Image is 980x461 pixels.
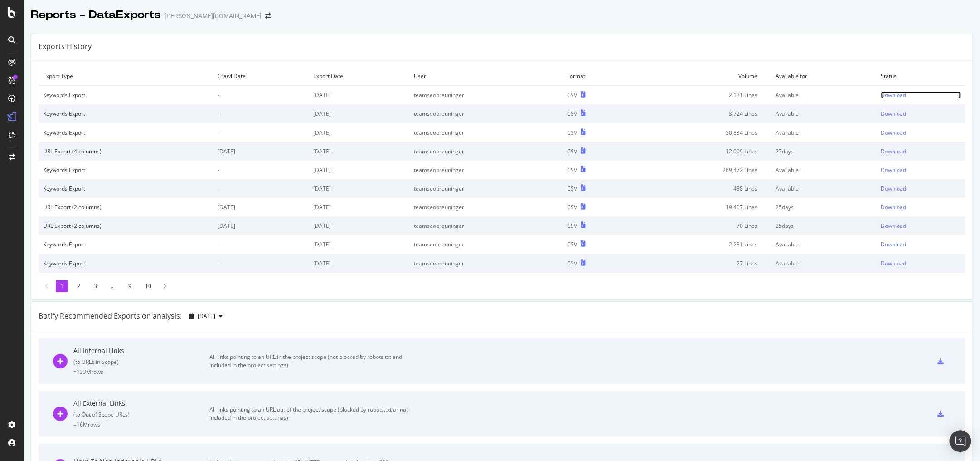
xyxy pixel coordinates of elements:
div: Available [776,91,872,99]
div: Keywords Export [43,260,209,267]
td: Format [563,67,634,86]
div: All links pointing to an URL in the project scope (not blocked by robots.txt and included in the ... [209,353,413,369]
div: URL Export (2 columns) [43,203,209,211]
div: Download [881,222,906,230]
td: Export Date [309,67,409,86]
td: - [213,254,309,273]
div: Available [776,129,872,137]
td: Export Type [39,67,213,86]
td: - [213,235,309,254]
div: Keywords Export [43,110,209,118]
div: Download [881,203,906,211]
a: Download [881,240,961,248]
div: Available [776,240,872,248]
div: Download [881,166,906,174]
div: Keywords Export [43,240,209,248]
td: 269,472 Lines [634,161,771,179]
div: [PERSON_NAME][DOMAIN_NAME] [165,11,262,20]
div: CSV [567,166,577,174]
td: [DATE] [309,104,409,123]
div: Download [881,91,906,99]
td: 27 days [771,142,876,161]
div: = 16M rows [73,421,209,428]
div: Download [881,185,906,192]
div: Download [881,110,906,118]
td: teamseobreuninger [409,123,563,142]
td: 2,131 Lines [634,86,771,105]
div: CSV [567,129,577,137]
li: 1 [56,280,68,292]
div: Exports History [39,41,92,52]
div: URL Export (2 columns) [43,222,209,230]
div: ( to Out of Scope URLs ) [73,411,209,418]
td: teamseobreuninger [409,235,563,254]
li: 2 [73,280,85,292]
div: Download [881,129,906,137]
td: 30,834 Lines [634,123,771,142]
td: teamseobreuninger [409,142,563,161]
td: [DATE] [309,216,409,235]
div: URL Export (4 columns) [43,147,209,155]
div: CSV [567,110,577,118]
td: [DATE] [309,235,409,254]
li: 9 [124,280,136,292]
td: 27 Lines [634,254,771,273]
a: Download [881,147,961,155]
td: 3,724 Lines [634,104,771,123]
td: Crawl Date [213,67,309,86]
a: Download [881,166,961,174]
li: 10 [141,280,156,292]
td: [DATE] [309,86,409,105]
td: [DATE] [309,254,409,273]
td: 25 days [771,216,876,235]
td: - [213,86,309,105]
td: 488 Lines [634,179,771,198]
td: teamseobreuninger [409,198,563,216]
div: All External Links [73,399,209,408]
div: Available [776,110,872,118]
td: [DATE] [309,142,409,161]
span: 2025 Aug. 18th [198,312,215,320]
td: [DATE] [213,142,309,161]
td: [DATE] [309,198,409,216]
div: Download [881,147,906,155]
div: Botify Recommended Exports on analysis: [39,311,182,321]
div: CSV [567,147,577,155]
a: Download [881,260,961,267]
div: All links pointing to an URL out of the project scope (blocked by robots.txt or not included in t... [209,406,413,422]
td: 2,231 Lines [634,235,771,254]
div: Open Intercom Messenger [949,430,971,452]
div: Reports - DataExports [31,7,161,23]
a: Download [881,91,961,99]
div: Available [776,185,872,192]
td: Volume [634,67,771,86]
div: Keywords Export [43,91,209,99]
div: Keywords Export [43,185,209,192]
div: Download [881,240,906,248]
td: Available for [771,67,876,86]
td: - [213,179,309,198]
td: [DATE] [213,216,309,235]
td: teamseobreuninger [409,179,563,198]
div: CSV [567,260,577,267]
a: Download [881,129,961,137]
div: All Internal Links [73,346,209,355]
a: Download [881,222,961,230]
td: [DATE] [213,198,309,216]
div: CSV [567,222,577,230]
td: 70 Lines [634,216,771,235]
div: Available [776,166,872,174]
td: - [213,104,309,123]
div: CSV [567,203,577,211]
td: Status [876,67,965,86]
li: ... [106,280,119,292]
td: teamseobreuninger [409,254,563,273]
td: teamseobreuninger [409,104,563,123]
div: Keywords Export [43,166,209,174]
a: Download [881,110,961,118]
td: [DATE] [309,179,409,198]
div: csv-export [937,411,944,417]
div: Available [776,260,872,267]
div: ( to URLs in Scope ) [73,358,209,366]
td: [DATE] [309,123,409,142]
